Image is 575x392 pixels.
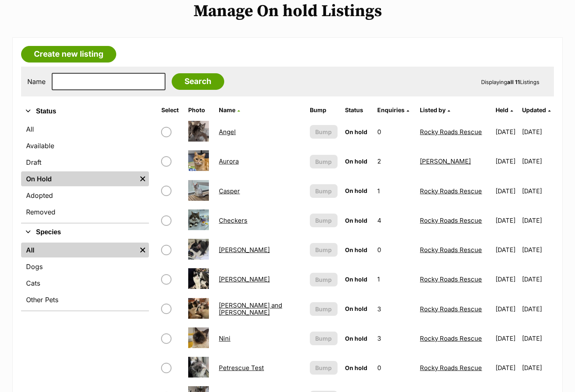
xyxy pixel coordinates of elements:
span: Held [496,106,508,113]
span: Bump [315,305,332,313]
button: Species [21,227,149,238]
td: [DATE] [522,236,553,264]
th: Select [158,103,184,117]
a: Rocky Roads Rescue [420,305,482,313]
span: Bump [315,127,332,136]
td: 0 [374,354,416,382]
a: Held [496,106,513,113]
label: Name [27,78,46,85]
a: Removed [21,204,149,219]
td: [DATE] [522,147,553,176]
td: 0 [374,118,416,146]
span: On hold [345,128,367,135]
span: Updated [522,106,546,113]
span: On hold [345,158,367,165]
td: [DATE] [492,354,521,382]
td: [DATE] [522,177,553,205]
button: Bump [310,243,338,257]
a: Casper [219,187,240,195]
span: Bump [315,334,332,343]
th: Status [342,103,373,117]
button: Status [21,106,149,117]
a: Updated [522,106,551,113]
button: Bump [310,184,338,198]
a: Nini [219,334,230,342]
span: Bump [315,216,332,225]
a: Rocky Roads Rescue [420,128,482,136]
img: Petrescue Test [188,357,209,378]
strong: all 11 [507,79,520,85]
a: [PERSON_NAME] [219,246,270,254]
a: Aurora [219,157,239,165]
a: Rocky Roads Rescue [420,187,482,195]
a: [PERSON_NAME] and [PERSON_NAME] [219,301,282,316]
th: Photo [185,103,215,117]
button: Bump [310,273,338,286]
td: [DATE] [492,147,521,176]
td: [DATE] [522,118,553,146]
a: Checkers [219,216,247,224]
span: Bump [315,275,332,284]
td: [DATE] [492,236,521,264]
span: On hold [345,246,367,253]
a: Rocky Roads Rescue [420,364,482,372]
span: Listed by [420,106,446,113]
span: translation missing: en.admin.listings.index.attributes.enquiries [377,106,405,113]
td: 1 [374,265,416,293]
a: Petrescue Test [219,364,264,372]
a: [PERSON_NAME] [219,275,270,283]
td: [DATE] [522,206,553,235]
img: Casper [188,180,209,201]
button: Bump [310,332,338,345]
a: Available [21,138,149,153]
a: Name [219,106,240,113]
a: Draft [21,155,149,170]
input: Search [172,73,224,90]
span: Displaying Listings [481,79,539,85]
a: All [21,243,137,257]
div: Status [21,120,149,223]
td: [DATE] [492,177,521,205]
span: On hold [345,364,367,371]
td: [DATE] [492,206,521,235]
a: Angel [219,128,236,136]
span: Bump [315,245,332,254]
td: [DATE] [522,324,553,353]
button: Bump [310,214,338,227]
td: 0 [374,236,416,264]
a: Cats [21,276,149,291]
td: 4 [374,206,416,235]
button: Bump [310,125,338,139]
a: Listed by [420,106,450,113]
a: All [21,122,149,137]
a: Adopted [21,188,149,203]
a: Rocky Roads Rescue [420,334,482,342]
button: Bump [310,155,338,168]
span: On hold [345,187,367,194]
td: 3 [374,324,416,353]
span: Bump [315,363,332,372]
td: [DATE] [522,295,553,323]
a: Remove filter [137,243,149,257]
th: Bump [307,103,341,117]
td: 1 [374,177,416,205]
a: Other Pets [21,292,149,307]
a: [PERSON_NAME] [420,157,471,165]
td: [DATE] [522,354,553,382]
span: Bump [315,157,332,166]
button: Bump [310,361,338,375]
span: Name [219,106,235,113]
td: [DATE] [492,295,521,323]
span: On hold [345,305,367,312]
td: 2 [374,147,416,176]
span: Bump [315,187,332,195]
span: On hold [345,217,367,224]
a: Enquiries [377,106,409,113]
td: [DATE] [492,118,521,146]
a: Rocky Roads Rescue [420,216,482,224]
td: 3 [374,295,416,323]
a: Create new listing [21,46,116,63]
img: Jonte and Daisy [188,298,209,319]
button: Bump [310,302,338,316]
a: On Hold [21,171,137,186]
